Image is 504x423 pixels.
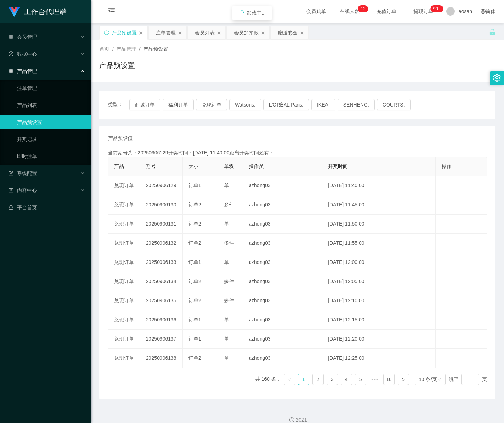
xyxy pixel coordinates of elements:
span: 首页 [99,46,109,52]
a: 3 [327,374,338,385]
a: 产品列表 [17,98,85,112]
div: 赠送彩金 [278,26,298,39]
td: [DATE] 12:15:00 [322,310,436,330]
li: 共 160 条， [255,374,281,385]
i: 图标: left [287,378,292,382]
button: 商城订单 [129,99,160,110]
span: 单 [224,355,229,361]
span: 系统配置 [9,170,37,176]
span: 加载中... [247,10,266,16]
span: 多件 [224,278,234,284]
span: ••• [369,374,380,385]
td: [DATE] 12:10:00 [322,291,436,310]
div: 跳至 页 [449,374,487,385]
td: [DATE] 11:55:00 [322,234,436,253]
td: [DATE] 12:25:00 [322,349,436,368]
span: 产品管理 [9,68,37,74]
td: [DATE] 12:20:00 [322,330,436,349]
span: 订单1 [188,317,201,322]
span: 开奖时间 [328,163,348,169]
span: 订单2 [188,202,201,207]
span: / [139,46,141,52]
span: 类型： [108,99,129,110]
i: 图标: form [9,171,13,176]
span: 产品管理 [116,46,136,52]
td: azhong03 [243,310,322,330]
span: 单 [224,317,229,322]
td: 20250906134 [140,272,183,291]
a: 产品预设置 [17,115,85,129]
a: 5 [355,374,366,385]
td: 兑现订单 [108,176,140,195]
i: 图标: close [139,31,143,35]
button: COURTS. [377,99,411,110]
span: 多件 [224,240,234,246]
span: 单 [224,259,229,265]
td: 兑现订单 [108,253,140,272]
div: 10 条/页 [419,374,437,385]
td: 兑现订单 [108,349,140,368]
td: 兑现订单 [108,272,140,291]
span: 充值订单 [373,9,400,14]
a: 开奖记录 [17,132,85,146]
i: 图标: unlock [489,29,495,35]
i: 图标: down [437,377,442,382]
td: 20250906130 [140,195,183,215]
td: 20250906137 [140,330,183,349]
a: 1 [298,374,309,385]
td: azhong03 [243,215,322,234]
i: 图标: close [261,31,265,35]
td: 20250906131 [140,215,183,234]
span: 单双 [224,163,234,169]
i: 图标: sync [104,30,109,35]
span: 操作 [442,163,451,169]
button: IKEA. [311,99,335,110]
li: 下一页 [398,374,409,385]
a: 工作台代理端 [9,9,67,14]
span: 大小 [188,163,198,169]
span: 产品 [114,163,124,169]
span: 提现订单 [410,9,437,14]
button: Watsons. [229,99,261,110]
td: azhong03 [243,330,322,349]
td: 兑现订单 [108,234,140,253]
td: [DATE] 11:50:00 [322,215,436,234]
i: 图标: right [401,378,405,382]
span: 订单1 [188,336,201,342]
span: 期号 [146,163,156,169]
td: azhong03 [243,195,322,215]
td: azhong03 [243,291,322,310]
span: 订单1 [188,183,201,188]
td: [DATE] 12:00:00 [322,253,436,272]
span: 内容中心 [9,188,37,193]
sup: 1089 [431,5,443,12]
a: 即时注单 [17,149,85,163]
button: 兑现订单 [196,99,227,110]
i: 图标: close [178,31,182,35]
i: 图标: check-circle-o [9,51,13,56]
sup: 13 [358,5,368,12]
td: 20250906133 [140,253,183,272]
img: logo.9652507e.png [9,7,20,17]
a: 4 [341,374,352,385]
td: [DATE] 11:40:00 [322,176,436,195]
i: 图标: setting [493,74,501,82]
td: 兑现订单 [108,330,140,349]
span: 订单2 [188,240,201,246]
span: 订单2 [188,355,201,361]
button: L'ORÉAL Paris. [263,99,309,110]
i: 图标: profile [9,188,13,193]
span: 产品预设值 [108,135,133,142]
i: 图标: global [481,9,486,14]
div: 注单管理 [156,26,176,39]
td: 20250906135 [140,291,183,310]
td: 20250906136 [140,310,183,330]
td: 兑现订单 [108,291,140,310]
i: 图标: close [217,31,221,35]
span: 单 [224,221,229,227]
td: 20250906129 [140,176,183,195]
span: 操作员 [249,163,264,169]
span: 单 [224,336,229,342]
span: 订单2 [188,298,201,303]
span: 多件 [224,298,234,303]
